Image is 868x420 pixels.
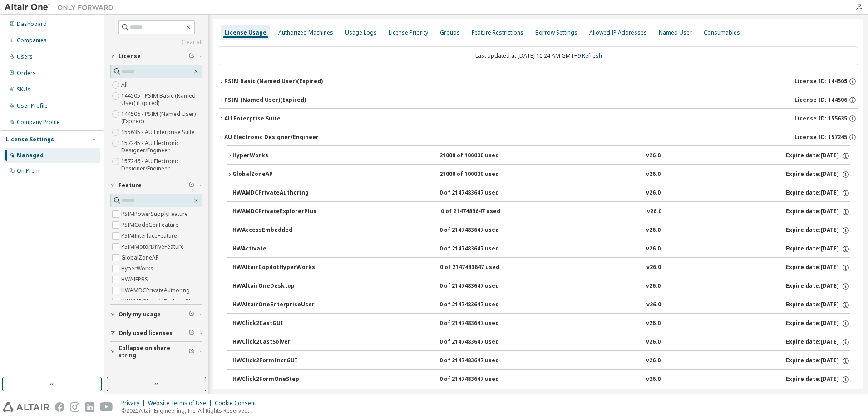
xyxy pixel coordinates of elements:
[232,258,850,278] button: HWAltairCopilotHyperWorks0 of 2147483647 usedv26.0Expire date:[DATE]
[224,96,306,104] div: PSIM (Named User) (Expired)
[439,189,521,197] div: 0 of 2147483647 used
[646,338,661,346] div: v26.0
[646,152,661,160] div: v26.0
[121,127,197,138] label: 155635 - AU Enterprise Suite
[121,230,179,241] label: PSIMInterfaceFeature
[439,170,521,179] div: 21000 of 100000 used
[121,209,190,220] label: PSIMPowerSupplyFeature
[439,245,521,253] div: 0 of 2147483647 used
[189,330,194,337] span: Clear filter
[535,29,577,36] div: Borrow Settings
[121,138,202,156] label: 157245 - AU Electronic Designer/Engineer
[232,314,850,334] button: HWClick2CastGUI0 of 2147483647 usedv26.0Expire date:[DATE]
[121,252,161,263] label: GlobalZoneAP
[439,282,521,290] div: 0 of 2147483647 used
[189,348,194,355] span: Clear filter
[646,282,661,290] div: v26.0
[232,208,316,216] div: HWAMDCPrivateExplorerPlus
[5,3,118,12] img: Altair One
[121,400,148,407] div: Privacy
[794,134,847,141] span: License ID: 157245
[786,282,850,290] div: Expire date: [DATE]
[121,220,180,230] label: PSIMCodeGenFeature
[786,264,850,272] div: Expire date: [DATE]
[786,189,850,197] div: Expire date: [DATE]
[646,264,661,272] div: v26.0
[582,52,602,60] a: Refresh
[439,338,521,346] div: 0 of 2147483647 used
[786,170,850,179] div: Expire date: [DATE]
[232,226,314,235] div: HWAccessEmbedded
[232,351,850,371] button: HWClick2FormIncrGUI0 of 2147483647 usedv26.0Expire date:[DATE]
[121,90,202,109] label: 144505 - PSIM Basic (Named User) (Expired)
[121,285,192,296] label: HWAMDCPrivateAuthoring
[189,53,194,60] span: Clear filter
[786,208,850,216] div: Expire date: [DATE]
[646,357,661,365] div: v26.0
[227,165,850,185] button: GlobalZoneAP21000 of 100000 usedv26.0Expire date:[DATE]
[232,170,314,179] div: GlobalZoneAP
[232,152,314,160] div: HyperWorks
[121,241,186,252] label: PSIMMotorDriveFeature
[232,370,850,390] button: HWClick2FormOneStep0 of 2147483647 usedv26.0Expire date:[DATE]
[786,152,850,160] div: Expire date: [DATE]
[110,39,202,46] a: Clear all
[17,70,36,77] div: Orders
[439,375,521,384] div: 0 of 2147483647 used
[794,96,847,104] span: License ID: 144506
[225,29,266,36] div: License Usage
[232,245,314,253] div: HWActivate
[118,53,141,60] span: License
[232,239,850,259] button: HWActivate0 of 2147483647 usedv26.0Expire date:[DATE]
[232,183,850,203] button: HWAMDCPrivateAuthoring0 of 2147483647 usedv26.0Expire date:[DATE]
[110,46,202,66] button: License
[646,375,661,384] div: v26.0
[118,311,161,318] span: Only my usage
[6,136,54,143] div: License Settings
[219,127,858,147] button: AU Electronic Designer/EngineerLicense ID: 157245
[439,320,521,328] div: 0 of 2147483647 used
[232,189,314,197] div: HWAMDCPrivateAuthoring
[219,90,858,110] button: PSIM (Named User)(Expired)License ID: 144506
[227,146,850,166] button: HyperWorks21000 of 100000 usedv26.0Expire date:[DATE]
[232,220,850,240] button: HWAccessEmbedded0 of 2147483647 usedv26.0Expire date:[DATE]
[121,156,202,174] label: 157246 - AU Electronic Designer/Engineer
[232,276,850,296] button: HWAltairOneDesktop0 of 2147483647 usedv26.0Expire date:[DATE]
[110,342,202,362] button: Collapse on share string
[786,375,850,384] div: Expire date: [DATE]
[121,274,150,285] label: HWAIFPBS
[786,226,850,235] div: Expire date: [DATE]
[189,182,194,189] span: Clear filter
[647,208,661,216] div: v26.0
[441,208,523,216] div: 0 of 2147483647 used
[189,311,194,318] span: Clear filter
[786,245,850,253] div: Expire date: [DATE]
[646,320,661,328] div: v26.0
[219,71,858,91] button: PSIM Basic (Named User)(Expired)License ID: 144505
[646,301,661,309] div: v26.0
[232,375,314,384] div: HWClick2FormOneStep
[786,320,850,328] div: Expire date: [DATE]
[121,109,202,127] label: 144506 - PSIM (Named User) (Expired)
[118,330,173,337] span: Only used licenses
[232,338,314,346] div: HWClick2CastSolver
[110,305,202,325] button: Only my usage
[232,264,315,272] div: HWAltairCopilotHyperWorks
[70,402,79,412] img: instagram.svg
[121,407,261,415] p: © 2025 Altair Engineering, Inc. All Rights Reserved.
[219,109,858,129] button: AU Enterprise SuiteLicense ID: 155635
[439,301,521,309] div: 0 of 2147483647 used
[439,226,521,235] div: 0 of 2147483647 used
[232,357,314,365] div: HWClick2FormIncrGUI
[439,357,521,365] div: 0 of 2147483647 used
[472,29,523,36] div: Feature Restrictions
[389,29,428,36] div: License Priority
[278,29,333,36] div: Authorized Machines
[17,53,33,60] div: Users
[646,245,661,253] div: v26.0
[232,202,850,222] button: HWAMDCPrivateExplorerPlus0 of 2147483647 usedv26.0Expire date:[DATE]
[121,296,198,307] label: HWAMDCPrivateExplorerPlus
[646,226,661,235] div: v26.0
[17,167,39,175] div: On Prem
[121,263,155,274] label: HyperWorks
